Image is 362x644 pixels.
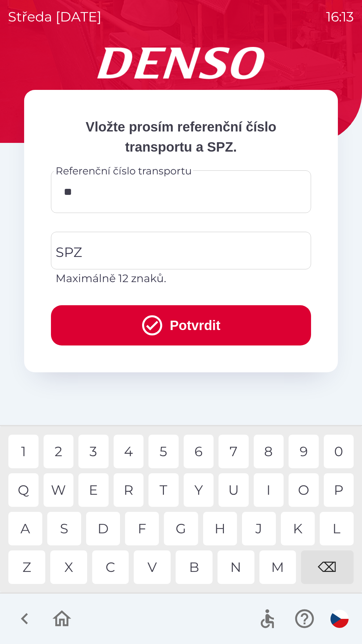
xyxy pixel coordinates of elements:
[24,47,338,79] img: Logo
[330,610,349,628] img: cs flag
[326,7,354,27] p: 16:13
[51,117,311,157] p: Vložte prosím referenční číslo transportu a SPZ.
[56,164,192,178] label: Referenční číslo transportu
[8,7,102,27] p: středa [DATE]
[56,270,306,286] p: Maximálně 12 znaků.
[51,305,311,345] button: Potvrdit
